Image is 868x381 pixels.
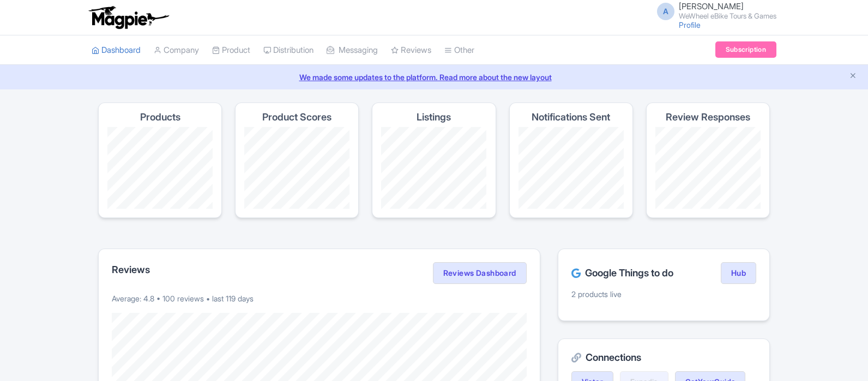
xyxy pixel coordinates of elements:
[212,35,250,65] a: Product
[433,262,527,284] a: Reviews Dashboard
[721,262,756,284] a: Hub
[262,112,331,123] h4: Product Scores
[679,20,701,29] a: Profile
[391,35,431,65] a: Reviews
[7,71,861,83] a: We made some updates to the platform. Read more about the new layout
[417,112,451,123] h4: Listings
[154,35,199,65] a: Company
[571,352,756,363] h2: Connections
[715,41,776,58] a: Subscription
[571,288,756,300] p: 2 products live
[140,112,180,123] h4: Products
[112,264,150,275] h2: Reviews
[657,3,674,20] span: A
[112,293,527,304] p: Average: 4.8 • 100 reviews • last 119 days
[92,35,141,65] a: Dashboard
[327,35,378,65] a: Messaging
[679,1,744,11] span: [PERSON_NAME]
[650,2,776,20] a: A [PERSON_NAME] WeWheel eBike Tours & Games
[86,5,171,29] img: logo-ab69f6fb50320c5b225c76a69d11143b.png
[571,268,673,279] h2: Google Things to do
[679,13,776,20] small: WeWheel eBike Tours & Games
[666,112,750,123] h4: Review Responses
[532,112,610,123] h4: Notifications Sent
[263,35,314,65] a: Distribution
[444,35,474,65] a: Other
[849,70,857,83] button: Close announcement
